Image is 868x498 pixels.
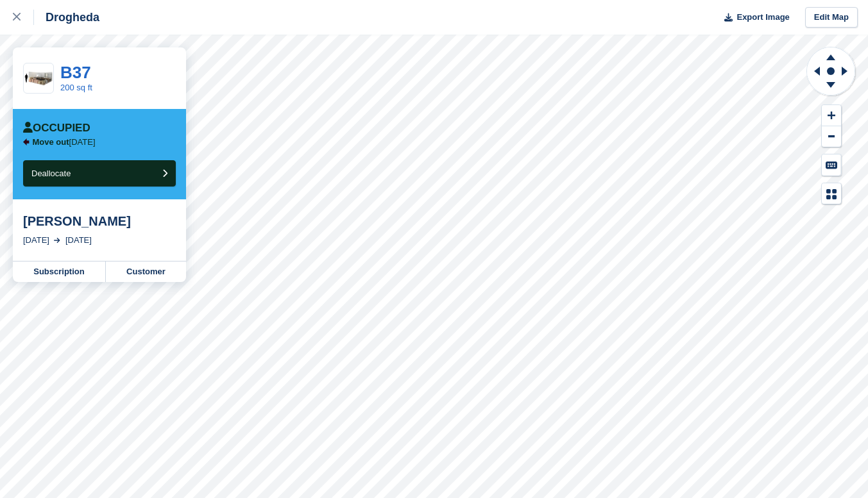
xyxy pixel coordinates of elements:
span: Move out [33,137,69,147]
div: Occupied [23,122,90,135]
div: [DATE] [65,234,92,247]
span: Deallocate [31,169,71,178]
div: [DATE] [23,234,49,247]
button: Zoom Out [822,126,841,147]
a: Customer [106,261,186,282]
a: Subscription [13,261,106,282]
a: Edit Map [805,7,858,28]
button: Keyboard Shortcuts [822,154,841,176]
img: arrow-left-icn-90495f2de72eb5bd0bd1c3c35deca35cc13f817d75bef06ecd7c0b315636ce7e.svg [23,138,30,145]
div: Drogheda [34,10,99,25]
a: 200 sq ft [60,83,92,92]
span: Export Image [736,11,789,24]
button: Map Legend [822,183,841,204]
p: [DATE] [33,137,96,147]
button: Export Image [717,7,790,28]
a: B37 [60,63,91,82]
img: arrow-right-light-icn-cde0832a797a2874e46488d9cf13f60e5c3a73dbe684e267c42b8395dfbc2abf.svg [54,238,60,243]
button: Zoom In [822,105,841,126]
img: 200-sqft-unit%20(4).jpg [24,67,53,90]
div: [PERSON_NAME] [23,213,176,229]
button: Deallocate [23,160,176,187]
